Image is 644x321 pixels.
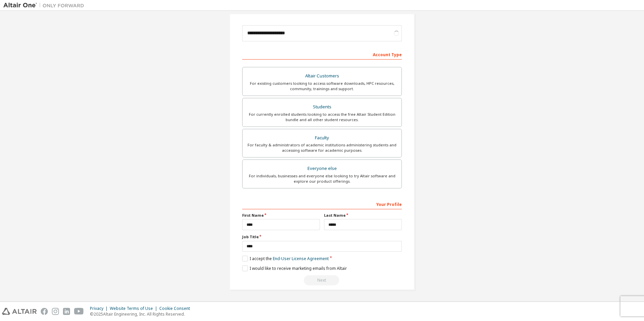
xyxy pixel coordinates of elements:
[247,164,397,173] div: Everyone else
[247,112,397,122] div: For currently enrolled students looking to access the free Altair Student Edition bundle and all ...
[159,306,194,311] div: Cookie Consent
[242,265,347,271] label: I would like to receive marketing emails from Altair
[52,308,59,315] img: instagram.svg
[90,306,110,311] div: Privacy
[324,213,402,218] label: Last Name
[242,199,402,209] div: Your Profile
[242,234,402,240] label: Job Title
[247,173,397,184] div: For individuals, businesses and everyone else looking to try Altair software and explore our prod...
[247,81,397,92] div: For existing customers looking to access software downloads, HPC resources, community, trainings ...
[273,256,329,261] a: End-User License Agreement
[247,102,397,112] div: Students
[242,256,329,261] label: I accept the
[242,275,402,285] div: Please wait while checking email ...
[90,311,194,317] p: © 2025 Altair Engineering, Inc. All Rights Reserved.
[247,71,397,81] div: Altair Customers
[247,142,397,153] div: For faculty & administrators of academic institutions administering students and accessing softwa...
[63,308,70,315] img: linkedin.svg
[41,308,48,315] img: facebook.svg
[110,306,159,311] div: Website Terms of Use
[242,213,320,218] label: First Name
[242,49,402,60] div: Account Type
[3,2,88,9] img: Altair One
[2,308,37,315] img: altair_logo.svg
[247,133,397,143] div: Faculty
[74,308,84,315] img: youtube.svg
